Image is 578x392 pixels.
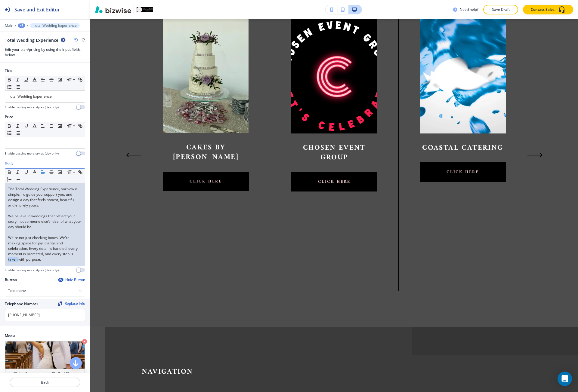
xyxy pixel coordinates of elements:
[5,105,59,109] h4: Enable pasting more styles (dev only)
[5,47,85,58] h3: Edit your plan/pricing by using the input fields below
[531,7,555,12] p: Contact Sales
[291,172,377,191] a: click here
[142,366,193,378] strong: Navigation
[161,19,251,291] a: <p>Cakes By Jula</p>Cakes By [PERSON_NAME]click here
[163,19,249,133] img: <p>Cakes By Jula</p>
[5,369,45,379] button: My Photos
[558,372,572,386] div: Open Intercom Messenger
[8,186,82,208] p: The Total Wedding Experience, our vow is simple: To guide you, support you, and design a day that...
[420,19,506,291] a: Coastal Cateringclick here
[8,94,82,99] p: Total Wedding Experience
[58,302,62,306] img: Replace
[8,235,82,262] p: We're not just checking boxes. We're making space for joy, clarity, and celebration. Every detail...
[5,341,85,380] div: My PhotosFind Photos
[10,380,80,385] p: Back
[422,143,503,153] p: Coastal Catering
[5,309,85,321] input: Ex. 561-222-1111
[95,6,131,13] img: Bizwise Logo
[5,151,59,156] h4: Enable pasting more styles (dev only)
[58,277,85,282] button: Hide Button
[18,23,25,28] button: +3
[58,371,77,377] h4: Find Photos
[289,143,379,162] p: Chosen Event Group
[10,378,80,387] button: Back
[8,288,26,293] h4: Telephone
[420,162,506,182] a: click here
[483,5,518,14] button: Save Draft
[137,7,153,13] img: Your Logo
[5,161,13,166] h2: Body
[289,19,379,291] a: <p>Chosen Event Group</p>Chosen Event Groupclick here
[163,172,249,191] a: click here
[19,371,37,377] h4: My Photos
[420,19,506,133] video: <p>Coastal Catering</p>
[491,7,510,12] p: Save Draft
[127,151,141,160] button: Previous Slide
[8,213,82,230] p: We believe in weddings that reflect your story, not someone else’s ideal of what your day should be.
[58,302,85,306] div: Replace Info
[161,143,251,162] p: Cakes By [PERSON_NAME]
[5,301,38,307] h2: Telephone Number
[5,23,13,28] button: Main
[58,302,85,306] button: ReplaceReplace Info
[5,268,59,272] h4: Enable pasting more styles (dev only)
[58,302,85,306] span: Find and replace this information across Bizwise
[14,6,60,13] h2: Save and Exit Editor
[5,37,58,43] h2: Total Wedding Experience
[291,19,377,133] img: <p>Chosen Event Group</p>
[523,5,573,14] button: Contact Sales
[30,23,80,28] button: Total Wedding Experience
[5,277,17,283] h2: Button
[528,151,542,160] button: Next Slide
[5,333,85,338] h2: Media
[5,114,13,120] h2: Price
[45,369,85,379] button: Find Photos
[33,23,77,28] p: Total Wedding Experience
[5,68,12,73] h2: Title
[460,7,478,12] h3: Need help?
